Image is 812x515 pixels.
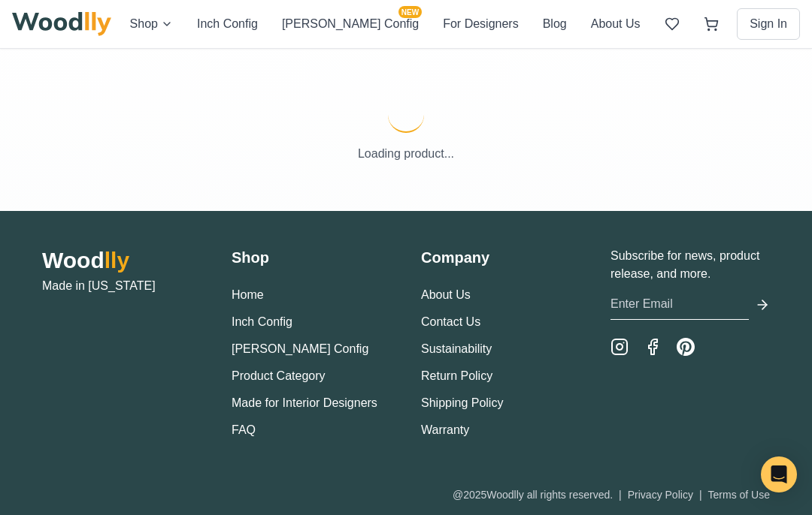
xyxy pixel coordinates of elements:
h3: Shop [232,247,391,268]
a: Product Category [232,369,326,382]
p: Subscribe for news, product release, and more. [611,247,770,283]
a: FAQ [232,423,256,436]
a: Return Policy [421,369,492,382]
span: lly [105,248,129,273]
h3: Company [421,247,580,268]
div: @ 2025 Woodlly all rights reserved. [453,487,770,502]
a: About Us [421,288,471,301]
a: Terms of Use [708,489,770,501]
div: Open Intercom Messenger [761,456,797,492]
button: Inch Config [232,313,292,331]
a: Privacy Policy [628,489,693,501]
button: [PERSON_NAME] ConfigNEW [282,15,419,33]
span: | [619,489,622,501]
button: Sign In [737,8,800,40]
p: Loading product... [12,145,800,163]
a: Facebook [644,338,662,356]
input: Enter Email [611,289,749,320]
button: Shop [130,15,173,33]
a: Instagram [611,338,629,356]
img: Woodlly [12,12,111,36]
a: Shipping Policy [421,396,503,409]
button: [PERSON_NAME] Config [232,340,368,358]
p: Made in [US_STATE] [42,277,201,295]
button: Blog [543,15,567,33]
span: | [699,489,702,501]
a: Made for Interior Designers [232,396,377,409]
button: For Designers [443,15,518,33]
a: Warranty [421,423,469,436]
a: Home [232,288,264,301]
button: About Us [591,15,641,33]
span: NEW [398,6,422,18]
a: Sustainability [421,342,492,355]
a: Contact Us [421,315,480,328]
a: Pinterest [677,338,695,356]
h2: Wood [42,247,201,274]
button: Inch Config [197,15,258,33]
